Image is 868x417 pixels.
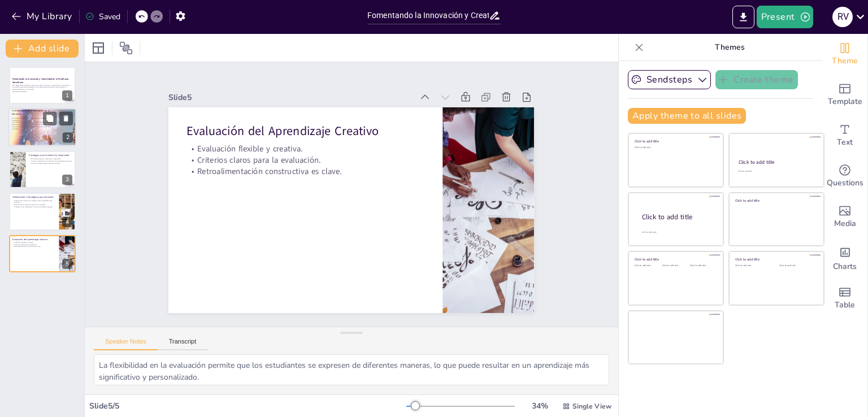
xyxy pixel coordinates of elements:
[9,151,76,188] div: 3
[43,112,57,125] button: Duplicate Slide
[11,118,55,121] p: La innovación permite la adaptación de métodos de enseñanza.
[89,39,107,57] div: Layout
[12,204,56,206] p: Aplicaciones de diseño fomentan la creatividad.
[367,7,489,24] input: Insert title
[11,126,55,130] p: Los educadores deben estar actualizados con tendencias educativas.
[822,156,867,197] div: Get real-time input from your audience
[62,90,72,101] div: 1
[642,212,714,222] div: Click to add title
[628,108,746,124] button: Apply theme to all slides
[822,34,867,75] div: Change the overall theme
[63,133,73,143] div: 2
[12,196,56,199] p: Herramientas Tecnológicas para Docentes
[832,55,858,67] span: Theme
[662,264,688,267] div: Click to add text
[732,6,754,28] button: Export to PowerPoint
[8,7,77,25] button: My Library
[833,260,857,273] span: Charts
[735,257,816,262] div: Click to add title
[690,264,715,267] div: Click to add text
[822,278,867,319] div: Add a table
[29,160,72,162] p: Proyectos colaborativos promueven el aprendizaje entre pares.
[94,338,158,350] button: Speaker Notes
[29,158,72,160] p: Actividades prácticas fomentan la creatividad.
[828,95,862,108] span: Template
[29,162,72,164] p: Uso de tecnología para la expresión creativa.
[12,84,72,90] p: Esta presentación aborda la importancia de la innovación y creatividad en la enseñanza secundaria...
[757,6,813,28] button: Present
[62,217,72,227] div: 4
[779,264,815,267] div: Click to add text
[94,354,609,385] textarea: La flexibilidad en la evaluación permite que los estudiantes se expresen de diferentes maneras, l...
[119,41,133,55] span: Position
[12,245,56,247] p: Retroalimentación constructiva es clave.
[9,193,76,230] div: 4
[635,264,660,267] div: Click to add text
[158,338,208,350] button: Transcript
[715,70,798,89] button: Create theme
[89,401,406,411] div: Slide 5 / 5
[835,299,855,311] span: Table
[827,177,863,189] span: Questions
[635,146,715,149] div: Click to add text
[85,11,120,22] div: Saved
[12,77,69,84] strong: Fomentando la Innovación y Creatividad en la Enseñanza Secundaria
[62,175,72,185] div: 3
[738,170,813,173] div: Click to add text
[213,91,435,198] p: Criterios claros para la evaluación.
[9,235,76,272] div: 5
[526,401,553,411] div: 34 %
[822,75,867,115] div: Add ready made slides
[735,198,816,202] div: Click to add title
[837,136,853,149] span: Text
[12,244,56,246] p: Criterios claros para la evaluación.
[222,27,449,136] div: Slide 5
[635,139,715,144] div: Click to add title
[572,402,611,411] span: Single View
[6,40,79,58] button: Add slide
[822,237,867,278] div: Add charts and graphs
[59,112,73,125] button: Delete Slide
[62,259,72,269] div: 5
[832,6,853,28] button: R V
[635,257,715,262] div: Click to add title
[735,264,771,267] div: Click to add text
[832,7,853,27] div: R V
[224,62,448,174] p: Evaluación del Aprendizaje Creativo
[822,197,867,237] div: Add images, graphics, shapes or video
[11,121,55,124] p: La innovación crea un entorno de aprendizaje dinámico.
[12,110,56,116] p: La Importancia de la Innovación en la Educación
[11,124,55,126] p: Mejora la motivación y el aprendizaje significativo.
[648,34,811,61] p: Themes
[628,70,711,89] button: Sendsteps
[29,154,72,157] p: Estrategias para Fomentar la Creatividad
[12,90,72,93] p: Generated with [URL]
[9,67,76,104] div: 1
[209,101,430,208] p: Retroalimentación constructiva es clave.
[12,241,56,244] p: Evaluación flexible y creativa.
[12,206,56,208] p: Plataformas de colaboración facilitan el trabajo en equipo.
[834,218,856,230] span: Media
[12,199,56,203] p: Diversas herramientas tecnológicas están disponibles para docentes.
[218,80,439,187] p: Evaluación flexible y creativa.
[822,115,867,156] div: Add text boxes
[12,237,56,241] p: Evaluación del Aprendizaje Creativo
[642,231,713,234] div: Click to add body
[8,108,76,147] div: 2
[739,159,814,166] div: Click to add title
